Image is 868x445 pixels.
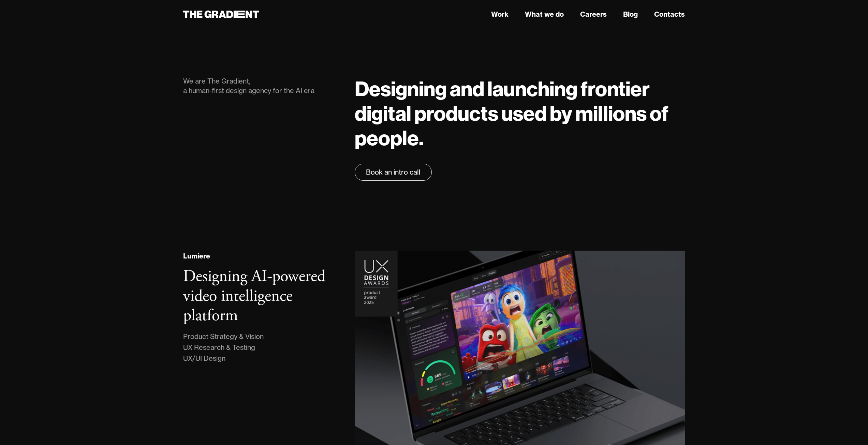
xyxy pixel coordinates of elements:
div: Lumiere [183,251,210,261]
div: We are The Gradient, a human-first design agency for the AI era [183,76,341,95]
a: Blog [623,9,638,19]
a: What we do [525,9,564,19]
a: Contacts [654,9,685,19]
a: Careers [580,9,607,19]
a: Work [491,9,509,19]
h3: Designing AI-powered video intelligence platform [183,266,325,326]
div: Product Strategy & Vision UX Research & Testing UX/UI Design [183,331,264,364]
a: Book an intro call [355,164,432,181]
h1: Designing and launching frontier digital products used by millions of people. [355,76,685,150]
